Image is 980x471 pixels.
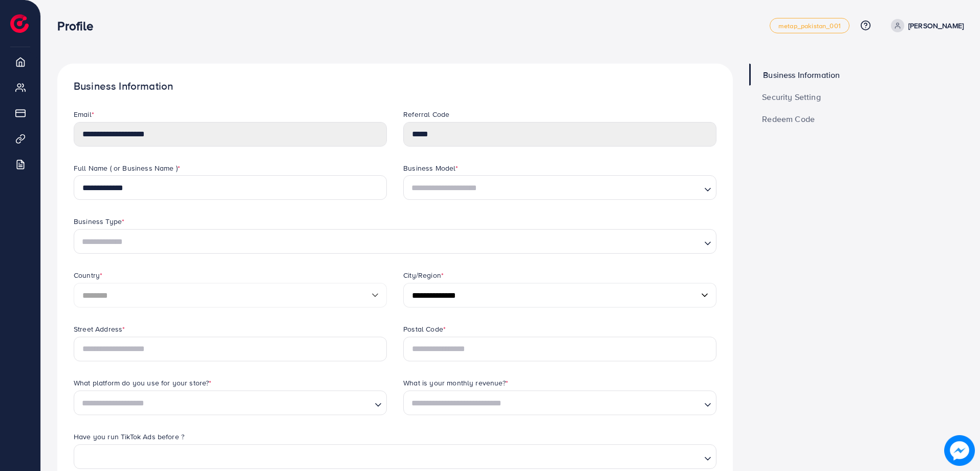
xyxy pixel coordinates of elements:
[74,229,716,254] div: Search for option
[74,432,184,442] label: Have you run TikTok Ads before ?
[403,391,716,415] div: Search for option
[74,163,180,173] label: Full Name ( or Business Name )
[408,396,700,412] input: Search for option
[74,216,124,227] label: Business Type
[403,163,458,173] label: Business Model
[403,175,716,200] div: Search for option
[762,115,815,123] span: Redeem Code
[403,109,449,119] label: Referral Code
[908,19,964,32] p: [PERSON_NAME]
[10,14,29,33] img: logo
[74,391,387,415] div: Search for option
[887,19,964,32] a: [PERSON_NAME]
[78,234,700,250] input: Search for option
[74,444,716,469] div: Search for option
[74,80,716,93] h1: Business Information
[74,378,212,388] label: What platform do you use for your store?
[762,93,821,101] span: Security Setting
[403,378,508,388] label: What is your monthly revenue?
[74,270,102,280] label: Country
[78,396,371,412] input: Search for option
[74,324,125,334] label: Street Address
[778,23,841,29] span: metap_pakistan_001
[403,324,446,334] label: Postal Code
[770,18,850,33] a: metap_pakistan_001
[57,18,101,33] h3: Profile
[84,449,700,465] input: Search for option
[408,180,700,196] input: Search for option
[403,270,444,280] label: City/Region
[74,109,94,119] label: Email
[763,71,840,79] span: Business Information
[944,435,975,466] img: image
